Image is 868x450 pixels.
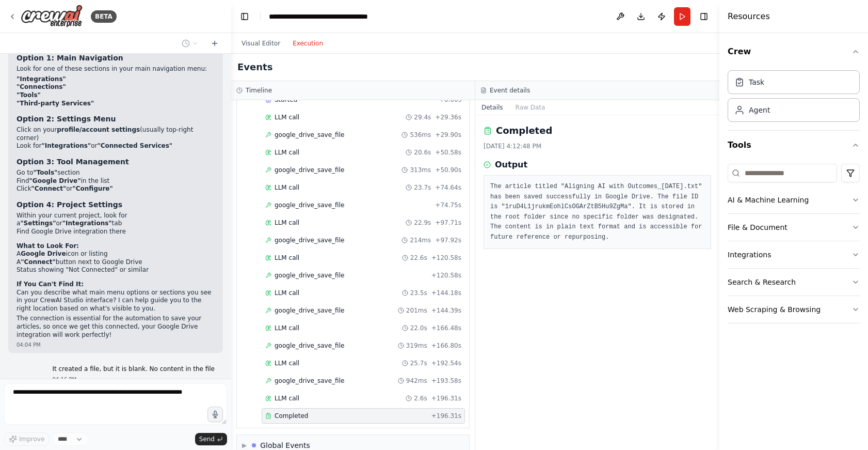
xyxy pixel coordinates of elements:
[17,100,94,107] strong: "Third-party Services"
[728,10,770,23] h4: Resources
[728,269,860,296] button: Search & Research
[728,131,860,160] button: Tools
[17,75,66,83] strong: "Integrations"
[275,183,299,192] span: LLM call
[199,435,215,443] span: Send
[17,158,129,166] strong: Option 3: Tool Management
[749,105,770,115] div: Agent
[275,306,344,315] span: google_drive_save_file
[406,306,427,315] span: 201ms
[410,254,427,262] span: 22.6s
[431,254,461,262] span: + 120.58s
[490,86,530,95] h3: Event details
[57,126,140,133] strong: profile/account settings
[21,5,83,28] img: Logo
[728,160,860,332] div: Tools
[410,166,431,174] span: 313ms
[52,376,215,383] div: 04:16 PM
[410,131,431,139] span: 536ms
[17,83,66,90] strong: "Connections"
[17,281,84,288] strong: If You Can't Find It:
[749,77,764,87] div: Task
[406,377,427,385] span: 942ms
[431,359,461,367] span: + 192.54s
[62,220,112,227] strong: "Integrations"
[91,10,117,23] div: BETA
[19,435,44,443] span: Improve
[728,66,860,130] div: Crew
[406,342,427,350] span: 319ms
[728,187,860,213] button: AI & Machine Learning
[414,183,431,192] span: 23.7s
[52,365,215,374] p: It created a file, but it is blank. No content in the file
[246,86,272,95] h3: Timeline
[17,242,79,250] strong: What to Look For:
[414,148,431,157] span: 20.6s
[17,185,215,193] li: Click or
[435,236,461,244] span: + 97.92s
[17,289,215,313] p: Can you describe what main menu options or sections you see in your CrewAI Studio interface? I ca...
[275,236,344,244] span: google_drive_save_file
[17,228,215,236] li: Find Google Drive integration there
[431,289,461,297] span: + 144.18s
[414,394,427,402] span: 2.6s
[431,342,461,350] span: + 166.80s
[195,433,227,445] button: Send
[484,142,711,150] div: [DATE] 4:12:48 PM
[17,258,215,267] li: A button next to Google Drive
[17,115,116,123] strong: Option 2: Settings Menu
[286,37,329,50] button: Execution
[435,148,461,157] span: + 50.58s
[97,142,172,149] strong: "Connected Services"
[435,113,461,121] span: + 29.36s
[275,342,344,350] span: google_drive_save_file
[435,166,461,174] span: + 50.90s
[275,148,299,157] span: LLM call
[178,37,202,50] button: Switch to previous chat
[17,212,215,228] li: Within your current project, look for a or tab
[41,142,91,149] strong: "Integrations"
[728,214,860,241] button: File & Document
[17,266,215,274] li: Status showing "Not Connected" or similar
[275,271,344,280] span: google_drive_save_file
[275,254,299,262] span: LLM call
[17,315,215,339] p: The connection is essential for the automation to save your articles, so once we get this connect...
[275,324,299,332] span: LLM call
[20,220,56,227] strong: "Settings"
[475,100,509,115] button: Details
[17,126,215,142] li: Click on your (usually top-right corner)
[275,289,299,297] span: LLM call
[237,60,272,74] h2: Events
[17,250,215,258] li: A icon or listing
[435,219,461,227] span: + 97.71s
[34,169,58,176] strong: "Tools"
[242,441,247,449] span: ▶
[728,241,860,268] button: Integrations
[17,200,122,209] strong: Option 4: Project Settings
[275,201,344,209] span: google_drive_save_file
[275,359,299,367] span: LLM call
[237,9,252,24] button: Hide left sidebar
[495,159,527,171] h3: Output
[275,131,344,139] span: google_drive_save_file
[435,183,461,192] span: + 74.64s
[269,11,385,22] nav: breadcrumb
[29,177,81,184] strong: "Google Drive"
[17,91,41,99] strong: "Tools"
[431,412,461,420] span: + 196.31s
[4,432,49,446] button: Improve
[728,296,860,323] button: Web Scraping & Browsing
[17,341,215,349] div: 04:04 PM
[431,377,461,385] span: + 193.58s
[275,377,344,385] span: google_drive_save_file
[275,394,299,402] span: LLM call
[410,289,427,297] span: 23.5s
[414,113,431,121] span: 29.4s
[496,123,552,138] h2: Completed
[410,359,427,367] span: 25.7s
[21,250,66,257] strong: Google Drive
[728,37,860,66] button: Crew
[431,306,461,315] span: + 144.39s
[17,65,215,73] p: Look for one of these sections in your main navigation menu:
[509,100,552,115] button: Raw Data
